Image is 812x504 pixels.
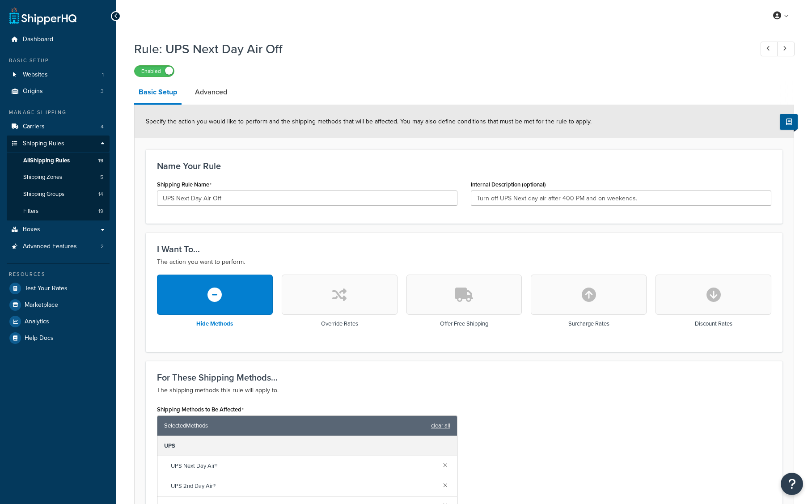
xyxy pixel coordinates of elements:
[23,208,38,215] span: Filters
[7,83,110,100] li: Origins
[101,123,104,131] span: 4
[25,301,58,309] span: Marketplace
[7,109,110,116] div: Manage Shipping
[25,335,54,342] span: Help Docs
[23,243,77,250] span: Advanced Features
[23,88,43,95] span: Origins
[23,140,64,148] span: Shipping Rules
[23,174,62,181] span: Shipping Zones
[25,318,49,326] span: Analytics
[777,42,795,56] a: Next Record
[7,119,110,135] a: Carriers4
[761,42,778,56] a: Previous Record
[7,31,110,48] a: Dashboard
[7,83,110,100] a: Origins3
[171,460,436,472] span: UPS Next Day Air®
[101,243,104,250] span: 2
[23,191,64,198] span: Shipping Groups
[157,436,457,456] div: UPS
[7,67,110,83] a: Websites1
[321,321,358,327] h3: Override Rates
[7,203,110,220] a: Filters19
[7,313,110,330] a: Analytics
[7,238,110,255] a: Advanced Features2
[157,257,771,267] p: The action you want to perform.
[171,480,436,492] span: UPS 2nd Day Air®
[23,71,48,79] span: Websites
[157,406,244,413] label: Shipping Methods to Be Affected
[7,186,110,203] li: Shipping Groups
[695,321,732,327] h3: Discount Rates
[7,136,110,152] a: Shipping Rules
[7,186,110,203] a: Shipping Groups14
[23,157,70,165] span: All Shipping Rules
[7,169,110,186] li: Shipping Zones
[98,208,103,215] span: 19
[568,321,609,327] h3: Surcharge Rates
[190,81,232,103] a: Advanced
[7,297,110,313] a: Marketplace
[157,181,211,188] label: Shipping Rule Name
[157,373,771,382] h3: For These Shipping Methods...
[7,57,110,64] div: Basic Setup
[780,114,798,130] button: Show Help Docs
[23,36,53,43] span: Dashboard
[7,280,110,296] a: Test Your Rates
[157,385,771,396] p: The shipping methods this rule will apply to.
[157,244,771,254] h3: I Want To...
[25,285,68,292] span: Test Your Rates
[146,117,592,126] span: Specify the action you would like to perform and the shipping methods that will be affected. You ...
[157,161,771,171] h3: Name Your Rule
[440,321,488,327] h3: Offer Free Shipping
[781,473,803,495] button: Open Resource Center
[7,330,110,346] a: Help Docs
[101,88,104,95] span: 3
[102,71,104,79] span: 1
[431,419,450,432] a: clear all
[7,203,110,220] li: Filters
[23,226,40,233] span: Boxes
[471,181,546,188] label: Internal Description (optional)
[98,157,103,165] span: 19
[98,191,103,198] span: 14
[7,152,110,169] a: AllShipping Rules19
[164,419,427,432] span: Selected Methods
[23,123,45,131] span: Carriers
[135,66,174,76] label: Enabled
[7,169,110,186] a: Shipping Zones5
[100,174,103,181] span: 5
[134,81,182,105] a: Basic Setup
[7,67,110,83] li: Websites
[7,271,110,278] div: Resources
[134,40,744,58] h1: Rule: UPS Next Day Air Off
[196,321,233,327] h3: Hide Methods
[7,136,110,220] li: Shipping Rules
[7,221,110,238] a: Boxes
[7,119,110,135] li: Carriers
[7,238,110,255] li: Advanced Features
